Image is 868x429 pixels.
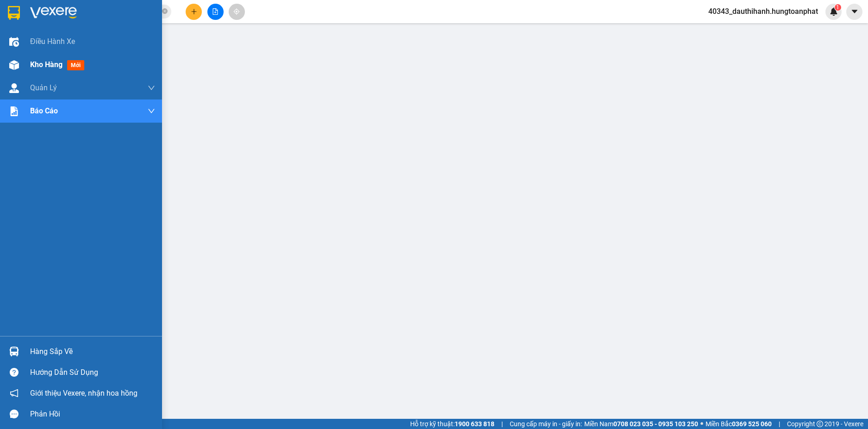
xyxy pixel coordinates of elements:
button: file-add [207,4,224,20]
div: Hàng sắp về [30,345,155,359]
span: question-circle [10,368,19,377]
img: warehouse-icon [9,83,19,93]
span: | [501,419,503,429]
span: ⚪️ [700,422,703,426]
button: plus [186,4,202,20]
span: mới [67,60,84,70]
span: 40343_dauthihanh.hungtoanphat [701,6,825,17]
span: file-add [212,8,219,15]
span: close-circle [162,8,168,14]
img: warehouse-icon [9,347,19,356]
img: warehouse-icon [9,37,19,47]
img: solution-icon [9,106,19,116]
span: Quản Lý [30,82,57,93]
span: down [148,84,155,92]
span: notification [10,389,19,398]
span: down [148,107,155,115]
span: caret-down [850,7,859,16]
span: plus [191,8,197,15]
strong: 0369 525 060 [732,420,772,428]
span: copyright [817,421,823,427]
span: message [10,410,19,418]
span: aim [233,8,240,15]
button: caret-down [846,4,862,20]
span: Giới thiệu Vexere, nhận hoa hồng [30,387,137,399]
button: aim [229,4,245,20]
sup: 1 [835,4,841,11]
span: Cung cấp máy in - giấy in: [510,419,582,429]
span: Miền Nam [584,419,698,429]
div: Phản hồi [30,407,155,421]
span: Hỗ trợ kỹ thuật: [410,419,494,429]
img: warehouse-icon [9,60,19,70]
span: 1 [836,4,839,11]
img: icon-new-feature [830,7,838,16]
span: Miền Bắc [706,419,772,429]
span: Điều hành xe [30,36,75,47]
span: | [779,419,780,429]
span: Báo cáo [30,105,58,117]
strong: 1900 633 818 [455,420,494,428]
span: close-circle [162,7,168,16]
div: Hướng dẫn sử dụng [30,366,155,379]
img: logo-vxr [8,6,20,20]
span: Kho hàng [30,60,62,69]
strong: 0708 023 035 - 0935 103 250 [613,420,698,428]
